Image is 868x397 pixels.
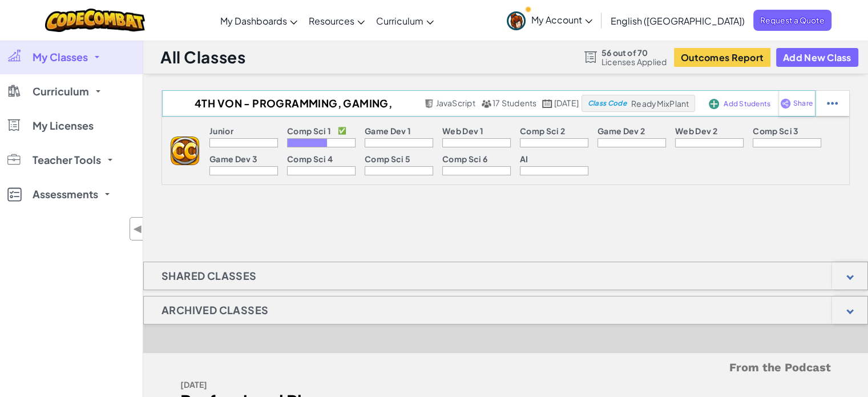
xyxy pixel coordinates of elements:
[605,5,750,36] a: English ([GEOGRAPHIC_DATA])
[776,48,858,67] button: Add New Class
[376,15,423,27] span: Curriculum
[209,126,233,135] p: Junior
[144,296,286,324] h1: Archived Classes
[162,95,582,112] a: 4th VON - Programming, Gaming, Apps, and Society JavaScript 17 Students [DATE]
[45,9,145,32] img: CodeCombat logo
[492,98,537,108] span: 17 Students
[597,126,645,135] p: Game Dev 2
[724,101,770,107] span: Add Students
[180,376,497,393] div: [DATE]
[133,220,143,237] span: ◀
[33,121,94,131] span: My Licenses
[287,154,333,163] p: Comp Sci 4
[33,52,88,62] span: My Classes
[753,10,831,31] a: Request a Quote
[365,154,410,163] p: Comp Sci 5
[481,99,491,108] img: MultipleUsers.png
[442,154,487,163] p: Comp Sci 6
[180,359,831,376] h5: From the Podcast
[162,95,421,112] h2: 4th VON - Programming, Gaming, Apps, and Society
[287,126,331,135] p: Comp Sci 1
[554,98,579,108] span: [DATE]
[215,5,303,36] a: My Dashboards
[827,98,838,109] img: IconStudentEllipsis.svg
[675,126,717,135] p: Web Dev 2
[531,14,592,26] span: My Account
[674,48,770,67] button: Outcomes Report
[220,15,287,27] span: My Dashboards
[709,99,719,109] img: IconAddStudents.svg
[144,262,274,290] h1: Shared Classes
[424,99,434,108] img: javascript.png
[338,126,346,135] p: ✅
[753,126,798,135] p: Comp Sci 3
[588,100,627,107] span: Class Code
[33,86,89,97] span: Curriculum
[601,57,667,66] span: Licenses Applied
[520,126,565,135] p: Comp Sci 2
[33,189,98,199] span: Assessments
[33,155,101,165] span: Teacher Tools
[520,154,528,163] p: AI
[309,15,354,27] span: Resources
[303,5,370,36] a: Resources
[601,48,667,57] span: 56 out of 70
[370,5,439,36] a: Curriculum
[507,11,526,30] img: avatar
[780,98,791,109] img: IconShare_Purple.svg
[171,137,199,165] img: logo
[611,15,745,27] span: English ([GEOGRAPHIC_DATA])
[209,154,257,163] p: Game Dev 3
[442,126,483,135] p: Web Dev 1
[435,98,475,108] span: JavaScript
[631,98,689,109] span: ReadyMixPlant
[542,99,552,108] img: calendar.svg
[501,2,598,38] a: My Account
[160,46,245,68] h1: All Classes
[793,100,813,107] span: Share
[365,126,411,135] p: Game Dev 1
